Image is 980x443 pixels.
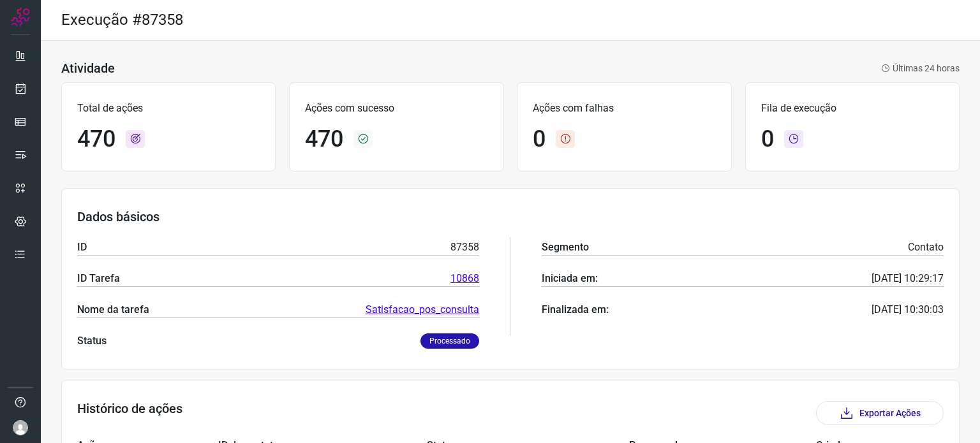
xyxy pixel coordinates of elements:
p: ID Tarefa [77,271,120,286]
button: Exportar Ações [816,401,944,425]
h3: Dados básicos [77,209,944,224]
h1: 0 [533,126,546,153]
h1: 470 [305,126,343,153]
p: Contato [908,240,944,255]
h1: 470 [77,126,115,153]
p: Total de ações [77,101,260,116]
h1: 0 [761,126,774,153]
p: [DATE] 10:29:17 [872,271,944,286]
p: Iniciada em: [542,271,598,286]
p: Fila de execução [761,101,944,116]
p: Finalizada em: [542,302,609,317]
h3: Histórico de ações [77,401,182,425]
p: ID [77,240,87,255]
p: [DATE] 10:30:03 [872,302,944,317]
img: avatar-user-boy.jpg [13,420,28,435]
p: Ações com falhas [533,101,715,116]
p: Processado [420,333,479,349]
p: 87358 [450,240,479,255]
img: Logo [11,8,30,27]
p: Segmento [542,240,589,255]
p: Nome da tarefa [77,302,149,317]
p: Status [77,333,107,349]
p: Ações com sucesso [305,101,487,116]
a: 10868 [450,271,479,286]
h2: Execução #87358 [61,11,183,29]
h3: Atividade [61,61,115,76]
a: Satisfacao_pos_consulta [366,302,479,317]
p: Últimas 24 horas [881,62,960,75]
